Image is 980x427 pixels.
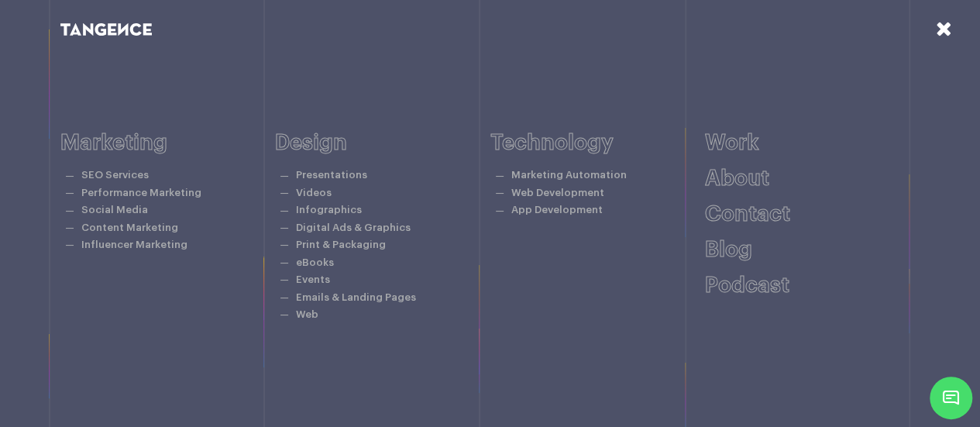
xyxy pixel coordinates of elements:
[296,309,318,319] a: Web
[296,292,416,302] a: Emails & Landing Pages
[705,203,790,225] a: Contact
[511,205,603,215] a: App Development
[296,205,362,215] a: Infographics
[296,239,386,250] a: Print & Packaging
[705,132,759,153] a: Work
[511,170,627,180] a: Marketing Automation
[296,170,367,180] a: Presentations
[81,170,149,180] a: SEO Services
[81,222,178,232] a: Content Marketing
[511,188,604,198] a: Web Development
[81,188,201,198] a: Performance Marketing
[296,257,334,267] a: eBooks
[275,131,490,155] h6: Design
[705,274,789,296] a: Podcast
[81,205,148,215] a: Social Media
[296,222,411,232] a: Digital Ads & Graphics
[296,274,330,284] a: Events
[296,188,332,198] a: Videos
[490,131,706,155] h6: Technology
[81,239,187,250] a: Influencer Marketing
[705,167,769,189] a: About
[930,377,972,419] span: Chat Widget
[60,131,276,155] h6: Marketing
[705,239,752,260] a: Blog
